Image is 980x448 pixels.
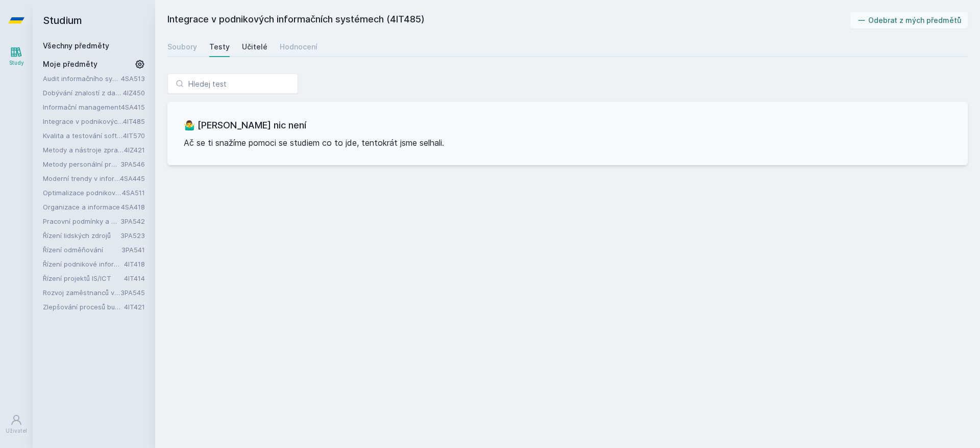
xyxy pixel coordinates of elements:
a: Učitelé [242,37,267,57]
a: Metody personální práce [43,159,120,169]
a: 4IT485 [123,117,145,125]
a: Všechny předměty [43,41,109,50]
p: Ač se ti snažíme pomoci se studiem co to jde, tentokrát jsme selhali. [184,137,951,149]
a: Study [2,41,31,72]
a: Řízení podnikové informatiky [43,259,124,269]
a: Optimalizace podnikových procesů [43,188,122,198]
div: Hodnocení [280,42,317,52]
a: Řízení projektů IS/ICT [43,273,124,283]
a: Uživatel [2,409,31,440]
a: Integrace v podnikových informačních systémech [43,116,123,126]
a: 3PA546 [120,160,145,168]
a: Řízení odměňování [43,245,121,255]
a: 4IT414 [124,274,145,282]
span: Moje předměty [43,59,97,69]
a: 4SA511 [122,189,145,197]
a: Informační management [43,102,121,112]
a: Řízení lidských zdrojů [43,230,120,241]
a: 4IT570 [123,131,145,140]
h3: 🤷‍♂️ [PERSON_NAME] nic není [184,118,951,133]
a: 3PA523 [120,231,145,240]
div: Učitelé [242,42,267,52]
a: 4SA513 [121,74,145,83]
div: Soubory [167,42,197,52]
a: Hodnocení [280,37,317,57]
a: Pracovní podmínky a pracovní vztahy [43,216,120,226]
a: 4IZ450 [123,89,145,97]
a: Organizace a informace [43,202,121,212]
a: 4SA415 [121,103,145,111]
a: Zlepšování procesů budování IS [43,302,124,312]
div: Uživatel [6,427,27,435]
div: Study [9,59,24,67]
a: Kvalita a testování softwaru [43,130,123,141]
a: 3PA542 [120,217,145,225]
input: Hledej test [167,73,298,94]
a: Moderní trendy v informatice [43,173,120,183]
a: Metody a nástroje zpracování textových informací [43,145,124,155]
a: 4IZ421 [124,146,145,154]
a: Audit informačního systému [43,73,121,84]
a: Dobývání znalostí z databází [43,88,123,98]
a: Rozvoj zaměstnanců v organizaci [43,287,120,298]
a: 4SA445 [120,174,145,182]
button: Odebrat z mých předmětů [850,12,968,29]
h2: Integrace v podnikových informačních systémech (4IT485) [167,12,850,29]
a: Testy [209,37,230,57]
a: 4IT418 [124,260,145,268]
a: 3PA545 [120,288,145,297]
a: Soubory [167,37,197,57]
div: Testy [209,42,230,52]
a: 4IT421 [124,303,145,311]
a: 4SA418 [121,203,145,211]
a: 3PA541 [121,246,145,254]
